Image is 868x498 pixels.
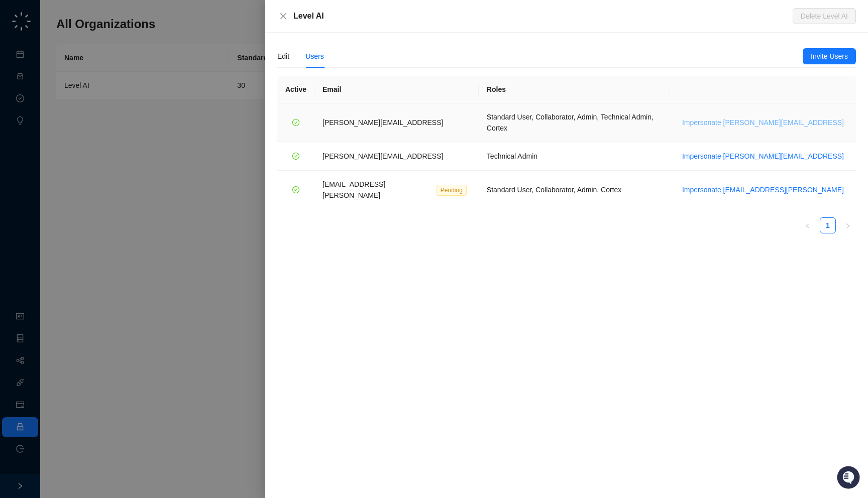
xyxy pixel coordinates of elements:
[10,40,183,56] p: Welcome 👋
[820,218,835,233] a: 1
[277,76,314,103] th: Active
[279,12,287,20] span: close
[800,217,816,233] button: left
[292,153,299,160] span: check-circle
[34,91,165,101] div: Start new chat
[277,51,289,62] div: Edit
[41,137,81,155] a: 📶Status
[322,180,385,199] span: [EMAIL_ADDRESS][PERSON_NAME]
[836,465,863,492] iframe: Open customer support
[292,186,299,193] span: check-circle
[678,184,848,196] button: Impersonate [EMAIL_ADDRESS][PERSON_NAME]
[55,141,77,151] span: Status
[800,217,816,233] li: Previous Page
[322,152,443,160] span: [PERSON_NAME][EMAIL_ADDRESS]
[682,117,844,128] span: Impersonate [PERSON_NAME][EMAIL_ADDRESS]
[479,103,670,142] td: Standard User, Collaborator, Admin, Technical Admin, Cortex
[71,165,122,173] a: Powered byPylon
[803,48,856,64] button: Invite Users
[277,10,289,22] button: Close
[292,119,299,126] span: check-circle
[479,171,670,209] td: Standard User, Collaborator, Admin, Cortex
[479,76,670,103] th: Roles
[100,165,122,173] span: Pylon
[10,142,18,150] div: 📚
[682,184,844,195] span: Impersonate [EMAIL_ADDRESS][PERSON_NAME]
[6,137,41,155] a: 📚Docs
[305,51,324,62] div: Users
[840,217,856,233] li: Next Page
[171,94,183,106] button: Start new chat
[314,76,479,103] th: Email
[293,10,793,22] div: Level AI
[820,217,836,233] li: 1
[437,185,467,196] span: Pending
[678,116,848,129] button: Impersonate [PERSON_NAME][EMAIL_ADDRESS]
[479,142,670,171] td: Technical Admin
[10,91,28,109] img: 5124521997842_fc6d7dfcefe973c2e489_88.png
[10,10,30,30] img: Swyft AI
[793,8,856,24] button: Delete Level AI
[45,142,53,150] div: 📶
[845,223,851,229] span: right
[811,51,848,62] span: Invite Users
[805,223,811,229] span: left
[20,141,37,151] span: Docs
[10,56,183,72] h2: How can we help?
[682,151,844,162] span: Impersonate [PERSON_NAME][EMAIL_ADDRESS]
[840,217,856,233] button: right
[678,150,848,162] button: Impersonate [PERSON_NAME][EMAIL_ADDRESS]
[322,118,443,127] span: [PERSON_NAME][EMAIL_ADDRESS]
[34,101,127,109] div: We're available if you need us!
